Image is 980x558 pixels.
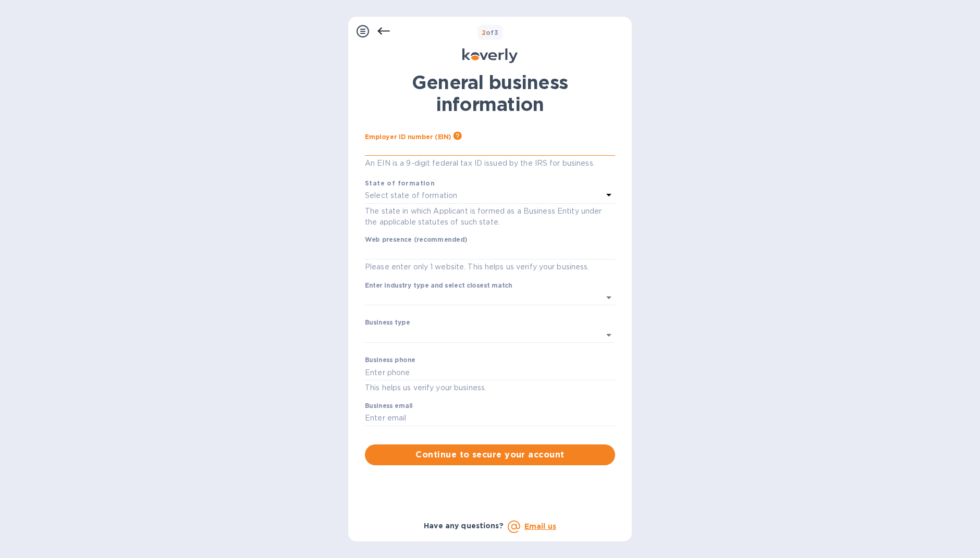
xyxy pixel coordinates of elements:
[373,449,607,461] span: Continue to secure your account
[365,365,615,380] input: Enter phone
[365,157,615,169] p: An EIN is a 9-digit federal tax ID issued by the IRS for business.
[365,382,615,394] p: This helps us verify your business.
[365,132,460,140] div: Employer ID number (EIN)
[365,237,467,243] label: Web presence (recommended)
[524,522,556,530] a: Email us
[482,29,499,36] b: of 3
[365,327,615,343] div: ​
[365,444,615,465] button: Continue to secure your account
[482,29,486,36] span: 2
[365,190,457,201] p: Select state of formation
[365,357,415,364] label: Business phone
[602,290,616,305] button: Open
[365,206,615,228] p: The state in which Applicant is formed as a Business Entity under the applicable statutes of such...
[365,282,512,289] label: Enter industry type and select closest match
[424,522,504,530] b: Have any questions?
[365,261,615,273] p: Please enter only 1 website. This helps us verify your business.
[365,403,413,410] label: Business email
[365,411,615,426] input: Enter email
[365,179,435,187] b: State of formation
[365,71,615,115] h1: General business information
[365,320,410,326] label: Business type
